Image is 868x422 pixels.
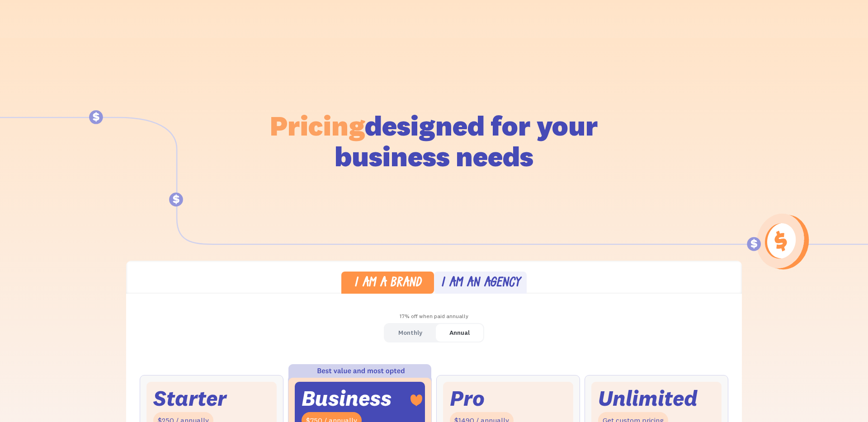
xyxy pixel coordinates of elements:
div: Annual [449,326,470,339]
div: 17% off when paid annually [126,310,742,323]
div: I am an agency [441,277,520,290]
div: Starter [153,389,226,408]
span: Pricing [270,108,365,143]
div: I am a brand [354,277,421,290]
div: Unlimited [598,389,698,408]
h1: designed for your business needs [269,110,599,172]
div: Monthly [398,326,422,339]
div: Business [302,389,392,408]
div: Pro [450,389,485,408]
